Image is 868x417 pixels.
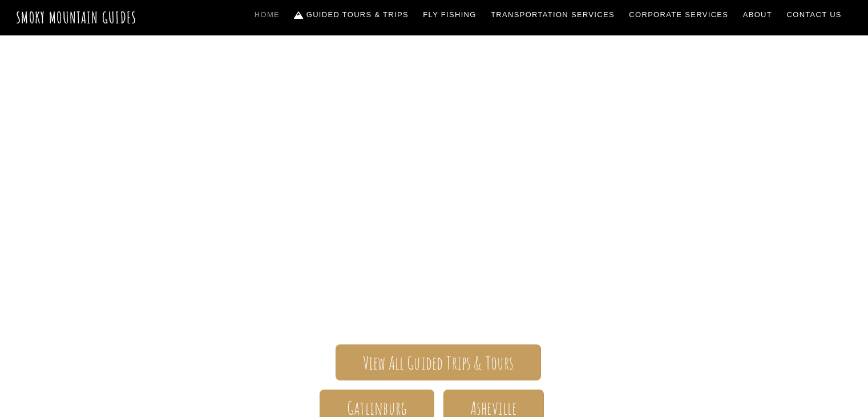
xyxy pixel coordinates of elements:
[250,3,284,27] a: Home
[625,3,733,27] a: Corporate Services
[103,223,765,311] span: The ONLY one-stop, full Service Guide Company for the Gatlinburg and [GEOGRAPHIC_DATA] side of th...
[290,3,413,27] a: Guided Tours & Trips
[103,166,765,223] span: Smoky Mountain Guides
[336,344,540,380] a: View All Guided Trips & Tours
[738,3,777,27] a: About
[16,8,137,27] a: Smoky Mountain Guides
[363,357,514,369] span: View All Guided Trips & Tours
[419,3,481,27] a: Fly Fishing
[470,402,516,414] span: Asheville
[347,402,407,414] span: Gatlinburg
[486,3,619,27] a: Transportation Services
[782,3,846,27] a: Contact Us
